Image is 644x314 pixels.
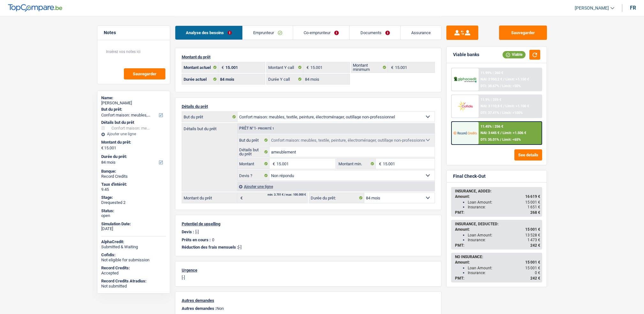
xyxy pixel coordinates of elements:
[351,62,388,72] label: Montant minimum
[182,104,435,109] p: Détails du prêt
[101,120,166,125] div: Détails but du prêt
[133,72,156,76] span: Sauvegarder
[453,52,479,57] div: Viable banks
[350,26,400,40] a: Documents
[481,77,502,81] span: NAI: 2 950,2 €
[104,30,163,35] h5: Notes
[455,222,540,226] div: INSURANCE, DEDUCTED:
[455,243,540,248] div: PMT:
[502,84,521,88] span: Limit: <50%
[256,127,274,130] span: - Priorité 1
[525,227,540,232] span: 15 001 €
[503,131,526,135] span: Limit: >1.506 €
[182,275,435,280] p: [-]
[243,26,293,40] a: Emprunteur
[500,138,501,142] span: /
[182,229,194,234] p: Devis :
[101,101,166,106] div: [PERSON_NAME]
[237,193,244,203] span: €
[455,276,540,280] div: PMT:
[525,233,540,237] span: 13 528 €
[101,208,166,213] div: Status:
[101,284,166,289] div: Not submitted
[101,182,166,187] div: Taux d'intérêt:
[468,233,540,237] div: Loan Amount:
[500,131,502,135] span: /
[101,107,165,112] label: But du prêt:
[530,243,540,248] span: 242 €
[503,77,504,81] span: /
[238,126,276,131] div: Prêt n°1
[101,258,166,263] div: Not eligible for submission
[468,238,540,242] div: Insurance:
[500,84,501,88] span: /
[267,74,303,84] label: Durée Y call
[238,170,270,181] label: Devis ?
[468,205,540,209] div: Insurance:
[481,98,501,102] div: 11.9% | 259 €
[525,200,540,205] span: 15 001 €
[525,260,540,265] span: 15 001 €
[218,62,225,72] span: €
[481,131,499,135] span: NAI: 3 445 €
[455,194,540,199] div: Amount:
[101,140,165,145] label: Montant du prêt:
[175,26,242,40] a: Analyse des besoins
[503,51,526,58] div: Viable
[455,189,540,193] div: INSURANCE, ADDED:
[8,4,62,12] img: TopCompare Logo
[182,237,211,242] p: Prêts en cours :
[293,26,349,40] a: Co-emprunteur
[455,210,540,215] div: PMT:
[505,77,529,81] span: Limit: >1.150 €
[468,271,540,275] div: Insurance:
[182,306,435,311] p: Non
[182,62,219,72] label: Montant actuel
[309,193,364,203] label: Durée du prêt:
[124,68,165,79] button: Sauvegarder
[481,138,499,142] span: DTI: 35.01%
[182,74,219,84] label: Durée actuel
[481,71,503,75] div: 11.99% | 260 €
[468,200,540,205] div: Loan Amount:
[505,104,529,108] span: Limit: >1.100 €
[182,298,435,303] p: Autres demandes
[500,111,501,115] span: /
[182,55,435,59] p: Montant du prêt
[101,132,166,136] div: Ajouter une ligne
[101,174,166,179] div: Record Credits
[481,84,499,88] span: DTI: 38.67%
[455,255,540,259] div: NO INSURANCE:
[401,26,441,40] a: Assurance
[388,62,395,72] span: €
[514,149,542,161] button: See details
[101,187,166,192] div: 9.45
[503,104,504,108] span: /
[268,193,306,196] div: min: 3.701 € / max: 100.000 €
[527,205,540,209] span: 1 651 €
[481,124,503,129] div: 11.45% | 256 €
[101,252,166,258] div: Cofidis:
[453,100,477,112] img: Cofidis
[212,237,214,242] p: 0
[481,104,502,108] span: NAI: 3 110,8 €
[575,5,609,11] span: [PERSON_NAME]
[453,76,477,83] img: AlphaCredit
[101,279,166,284] div: Record Credits Atradius:
[182,221,435,226] p: Potentiel de upselling
[502,111,523,115] span: Limit: <100%
[101,271,166,276] div: Accepted
[101,154,165,159] label: Durée du prêt:
[182,112,238,122] label: But du prêt
[527,238,540,242] span: 1 473 €
[468,266,540,270] div: Loan Amount:
[182,245,435,250] p: [-]
[525,266,540,270] span: 15 001 €
[101,95,166,101] div: Name:
[101,239,166,244] div: AlphaCredit:
[101,213,166,218] div: open
[530,210,540,215] span: 268 €
[269,159,277,169] span: €
[502,138,521,142] span: Limit: <65%
[499,26,547,40] button: Sauvegarder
